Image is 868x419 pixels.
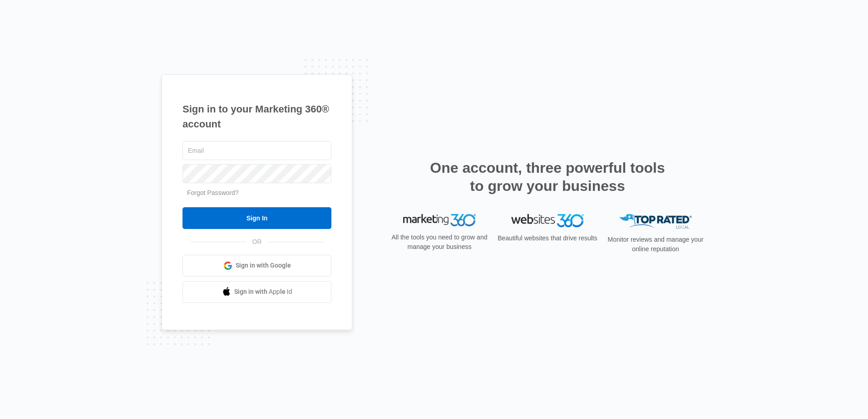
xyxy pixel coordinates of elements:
[389,233,490,252] p: All the tools you need to grow and manage your business
[403,214,476,227] img: Marketing 360
[182,281,331,303] a: Sign in with Apple Id
[605,235,706,254] p: Monitor reviews and manage your online reputation
[511,214,584,227] img: Websites 360
[236,261,291,270] span: Sign in with Google
[246,237,268,247] span: OR
[187,189,239,196] a: Forgot Password?
[182,141,331,160] input: Email
[182,102,331,132] h1: Sign in to your Marketing 360® account
[619,214,692,229] img: Top Rated Local
[497,234,598,243] p: Beautiful websites that drive results
[234,287,292,297] span: Sign in with Apple Id
[182,207,331,229] input: Sign In
[427,159,668,195] h2: One account, three powerful tools to grow your business
[182,255,331,277] a: Sign in with Google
